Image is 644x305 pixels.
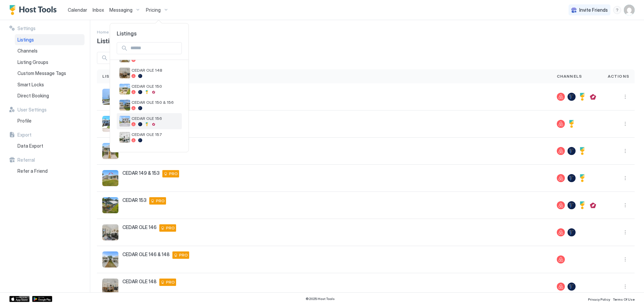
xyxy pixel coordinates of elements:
div: listing image [119,116,130,127]
div: listing image [119,68,130,78]
div: listing image [119,100,130,110]
span: CEDAR OLE 156 [131,116,179,121]
div: listing image [119,84,130,94]
span: Listings [110,30,189,37]
span: CEDAR OLE 157 [131,132,179,137]
span: CEDAR OLE 148 [131,68,179,73]
div: listing image [119,132,130,143]
span: CEDAR OLE 150 [131,84,179,89]
span: CEDAR OLE 150 & 156 [131,100,179,105]
input: Input Field [128,43,181,54]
